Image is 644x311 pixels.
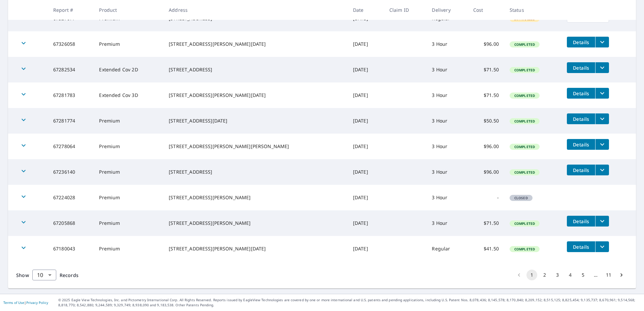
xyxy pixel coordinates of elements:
td: [DATE] [348,159,384,185]
div: 10 [32,266,56,284]
td: $50.50 [468,108,504,134]
td: [DATE] [348,82,384,108]
span: Completed [510,42,539,47]
td: - [468,185,504,210]
p: © 2025 Eagle View Technologies, Inc. and Pictometry International Corp. All Rights Reserved. Repo... [58,298,641,308]
td: 3 Hour [426,31,468,57]
td: [DATE] [348,185,384,210]
td: [DATE] [348,236,384,262]
button: Go to page 4 [565,270,576,280]
div: Show 10 records [32,270,56,280]
span: Completed [510,221,539,226]
div: [STREET_ADDRESS][PERSON_NAME] [169,220,342,227]
td: Premium [94,236,163,262]
a: Terms of Use [3,300,24,305]
span: Details [571,39,591,45]
td: 3 Hour [426,57,468,82]
button: filesDropdownBtn-67236140 [595,165,609,175]
td: [DATE] [348,210,384,236]
div: [STREET_ADDRESS][PERSON_NAME] [169,194,342,201]
span: Completed [510,170,539,175]
button: Go to page 11 [603,270,614,280]
td: Premium [94,159,163,185]
td: $96.00 [468,134,504,159]
span: Completed [510,247,539,251]
td: [DATE] [348,57,384,82]
button: detailsBtn-67281783 [567,88,595,99]
div: [STREET_ADDRESS] [169,169,342,175]
span: Details [571,167,591,173]
button: detailsBtn-67236140 [567,165,595,175]
td: $71.50 [468,210,504,236]
td: [DATE] [348,108,384,134]
button: Go to page 5 [578,270,588,280]
button: Go to page 3 [552,270,563,280]
button: filesDropdownBtn-67205868 [595,216,609,227]
span: Show [16,272,29,278]
p: | [3,301,48,305]
button: detailsBtn-67278064 [567,139,595,150]
span: Details [571,218,591,224]
td: 3 Hour [426,185,468,210]
td: Premium [94,185,163,210]
span: Details [571,90,591,97]
button: Go to page 2 [539,270,550,280]
td: 67281774 [48,108,94,134]
span: Completed [510,93,539,98]
td: 67281783 [48,82,94,108]
span: Completed [510,119,539,124]
td: 67326058 [48,31,94,57]
td: 67205868 [48,210,94,236]
span: Details [571,141,591,148]
div: [STREET_ADDRESS][DATE] [169,117,342,124]
td: Regular [426,236,468,262]
td: Premium [94,134,163,159]
div: [STREET_ADDRESS] [169,66,342,73]
button: detailsBtn-67180043 [567,241,595,252]
a: Privacy Policy [26,300,48,305]
span: Closed [510,196,532,200]
button: detailsBtn-67282534 [567,62,595,73]
button: filesDropdownBtn-67282534 [595,62,609,73]
td: 3 Hour [426,134,468,159]
td: $96.00 [468,159,504,185]
td: 3 Hour [426,210,468,236]
span: Completed [510,144,539,149]
button: filesDropdownBtn-67278064 [595,139,609,150]
button: Go to next page [616,270,627,280]
nav: pagination navigation [513,270,628,280]
button: filesDropdownBtn-67326058 [595,37,609,47]
button: detailsBtn-67326058 [567,37,595,47]
span: Details [571,116,591,122]
td: [DATE] [348,31,384,57]
div: [STREET_ADDRESS][PERSON_NAME][DATE] [169,92,342,99]
button: detailsBtn-67281774 [567,113,595,124]
div: [STREET_ADDRESS][PERSON_NAME][PERSON_NAME] [169,143,342,150]
div: … [590,272,601,278]
td: $96.00 [468,31,504,57]
button: filesDropdownBtn-67180043 [595,241,609,252]
span: Completed [510,68,539,72]
button: filesDropdownBtn-67281783 [595,88,609,99]
div: [STREET_ADDRESS][PERSON_NAME][DATE] [169,245,342,252]
td: $41.50 [468,236,504,262]
td: Extended Cov 3D [94,82,163,108]
span: Details [571,244,591,250]
td: Premium [94,31,163,57]
td: 67278064 [48,134,94,159]
td: Premium [94,210,163,236]
button: page 1 [526,270,537,280]
td: 67282534 [48,57,94,82]
button: detailsBtn-67205868 [567,216,595,227]
div: [STREET_ADDRESS][PERSON_NAME][DATE] [169,41,342,47]
td: Extended Cov 2D [94,57,163,82]
td: 3 Hour [426,82,468,108]
td: [DATE] [348,134,384,159]
td: 3 Hour [426,159,468,185]
td: $71.50 [468,57,504,82]
td: 67224028 [48,185,94,210]
td: Premium [94,108,163,134]
span: Details [571,65,591,71]
span: Records [60,272,78,278]
td: 67236140 [48,159,94,185]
